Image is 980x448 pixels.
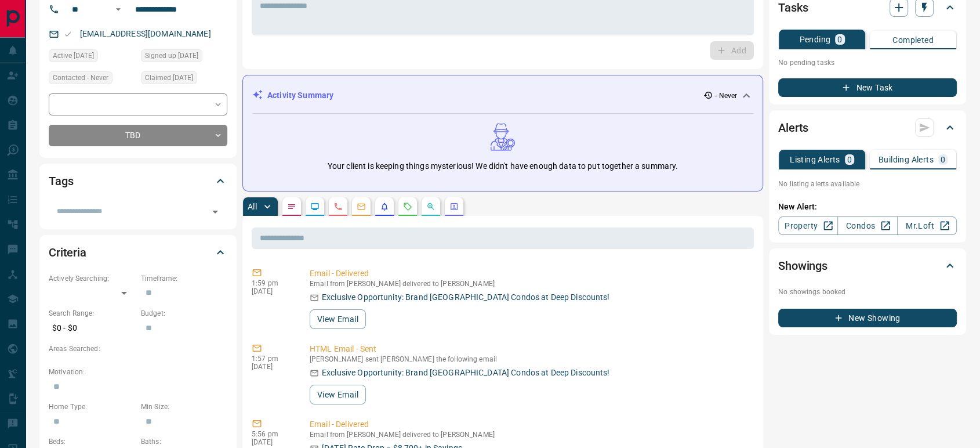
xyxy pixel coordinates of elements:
p: $0 - $0 [49,319,135,338]
p: Email from [PERSON_NAME] delivered to [PERSON_NAME] [310,431,749,439]
h2: Tags [49,172,73,190]
p: Beds: [49,436,135,447]
div: TBD [49,125,227,146]
h2: Showings [778,256,827,275]
svg: Opportunities [426,202,435,211]
p: Exclusive Opportunity: Brand [GEOGRAPHIC_DATA] Condos at Deep Discounts! [322,291,609,304]
svg: Notes [287,202,296,211]
p: - Never [715,91,737,101]
button: Open [207,204,223,220]
p: No listing alerts available [778,179,957,189]
div: Criteria [49,239,227,266]
span: Contacted - Never [53,72,108,84]
svg: Requests [403,202,412,211]
p: Home Type: [49,402,135,412]
button: New Task [778,78,957,97]
h2: Criteria [49,243,86,262]
p: No showings booked [778,287,957,297]
p: Budget: [141,308,227,319]
p: 0 [941,156,945,164]
svg: Calls [333,202,343,211]
p: Activity Summary [267,89,333,102]
p: Timeframe: [141,273,227,284]
p: [DATE] [252,438,292,446]
p: Areas Searched: [49,344,227,354]
p: Motivation: [49,367,227,377]
button: New Showing [778,309,957,327]
p: Your client is keeping things mysterious! We didn't have enough data to put together a summary. [328,160,678,172]
p: [PERSON_NAME] sent [PERSON_NAME] the following email [310,355,749,363]
a: Condos [837,216,897,235]
div: Alerts [778,114,957,142]
p: [DATE] [252,287,292,295]
a: Property [778,216,838,235]
div: Activity Summary- Never [252,85,753,106]
p: Actively Searching: [49,273,135,284]
a: [EMAIL_ADDRESS][DOMAIN_NAME] [80,29,211,38]
button: View Email [310,309,366,329]
svg: Emails [357,202,366,211]
a: Mr.Loft [897,216,957,235]
p: Search Range: [49,308,135,319]
p: Completed [892,36,934,44]
div: Thu May 02 2024 [49,49,135,66]
span: Claimed [DATE] [145,72,193,84]
p: Min Size: [141,402,227,412]
p: Building Alerts [879,156,934,164]
p: Email from [PERSON_NAME] delivered to [PERSON_NAME] [310,280,749,288]
p: Listing Alerts [790,156,840,164]
div: Thu May 02 2024 [141,71,227,88]
p: HTML Email - Sent [310,343,749,355]
button: Open [111,2,125,16]
p: 5:56 pm [252,430,292,438]
svg: Email Valid [64,30,72,38]
span: Signed up [DATE] [145,50,198,62]
p: Baths: [141,436,227,447]
p: 1:57 pm [252,355,292,363]
button: View Email [310,385,366,404]
p: Pending [799,35,830,44]
p: 0 [837,35,842,44]
h2: Alerts [778,118,808,137]
svg: Lead Browsing Activity [310,202,320,211]
p: No pending tasks [778,54,957,71]
p: 1:59 pm [252,279,292,287]
span: Active [DATE] [53,50,94,62]
p: All [248,203,257,211]
p: Email - Delivered [310,268,749,280]
div: Tags [49,167,227,195]
div: Thu May 02 2024 [141,49,227,66]
p: Exclusive Opportunity: Brand [GEOGRAPHIC_DATA] Condos at Deep Discounts! [322,367,609,379]
div: Showings [778,252,957,280]
p: [DATE] [252,363,292,371]
p: 0 [847,156,852,164]
p: New Alert: [778,201,957,213]
svg: Agent Actions [449,202,459,211]
p: Email - Delivered [310,418,749,431]
svg: Listing Alerts [380,202,389,211]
